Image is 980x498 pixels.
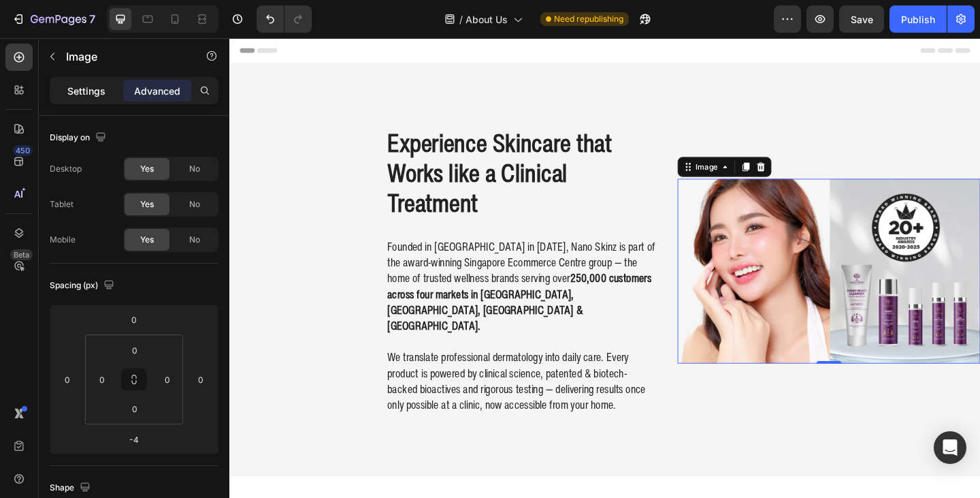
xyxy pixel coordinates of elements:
div: Image [504,134,534,146]
input: 0 [120,309,148,330]
button: Save [839,5,884,33]
input: 0px [92,369,112,390]
div: 450 [13,145,33,156]
span: Need republishing [554,13,623,25]
div: Spacing (px) [50,277,117,295]
button: 7 [5,5,101,33]
p: 7 [89,11,95,27]
p: Settings [67,84,105,98]
input: 0px [121,340,148,360]
span: Yes [140,198,154,211]
span: No [189,198,200,211]
div: Beta [10,249,33,260]
span: Yes [140,234,154,246]
div: Desktop [50,163,82,175]
div: Mobile [50,234,76,246]
p: Image [66,48,182,65]
span: / [459,12,463,27]
img: gempages_577943635312509456-cd0a462e-1ecc-4b51-9054-0ad08781a696.webp [487,153,817,354]
span: Yes [140,163,154,175]
input: 0px [157,369,178,390]
div: Publish [901,12,935,27]
span: No [189,234,200,246]
input: 0 [191,369,211,390]
div: Shape [50,479,93,497]
p: Advanced [134,84,180,98]
span: Save [851,14,873,25]
input: 0px [121,399,148,419]
div: Undo/Redo [257,5,312,33]
input: 0 [57,369,78,390]
button: Publish [889,5,947,33]
span: About Us [465,12,508,27]
input: -4 [120,429,148,450]
span: No [189,163,200,175]
div: Open Intercom Messenger [934,431,966,464]
div: Tablet [50,198,73,211]
div: Display on [50,129,109,147]
iframe: Design area [229,38,980,498]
